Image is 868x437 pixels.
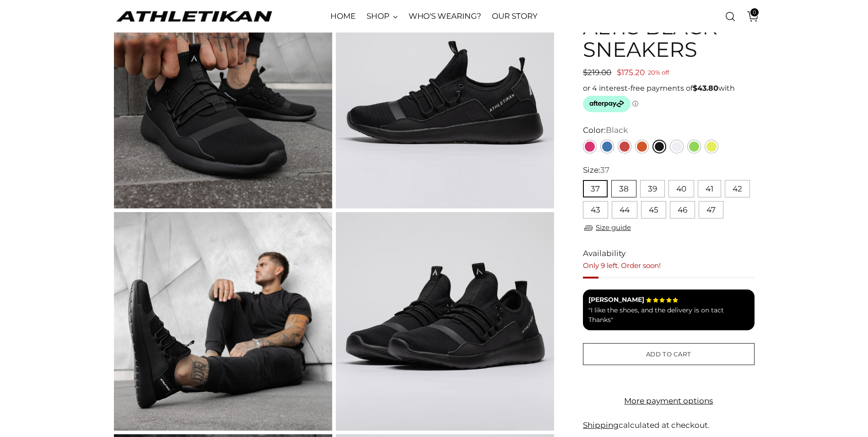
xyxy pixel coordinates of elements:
span: Only 9 left. Order soon! [583,261,661,270]
button: Add to cart [583,343,754,365]
span: Availability [583,248,625,260]
button: 42 [725,180,750,197]
a: More payment options [583,395,754,407]
button: 37 [583,180,608,197]
button: 43 [583,201,608,218]
button: 47 [699,201,723,218]
img: side on view of Athletikan black trainers [336,212,554,431]
h1: ALTIS Black Sneakers [583,16,754,61]
a: ATHLETIKAN [114,9,274,23]
a: Shipping [583,421,619,430]
span: $219.00 [583,68,611,77]
button: 45 [641,201,666,218]
a: Yellow [705,140,718,153]
button: 41 [698,180,721,197]
a: Blue [600,140,614,153]
label: Size: [583,164,609,176]
a: Open cart modal [740,7,759,26]
button: 44 [612,201,637,218]
a: Black [652,140,666,153]
a: SHOP [367,6,398,27]
a: Green [687,140,701,153]
a: OUR STORY [492,6,537,27]
button: 46 [670,201,695,218]
button: 40 [669,180,694,197]
a: Orange [635,140,649,153]
button: 39 [640,180,665,197]
button: 38 [611,180,636,197]
label: Color: [583,125,628,137]
a: Size guide [583,222,631,234]
a: WHO'S WEARING? [409,6,481,27]
span: $175.20 [617,68,645,77]
a: Open search modal [721,7,739,26]
span: Black [606,126,628,135]
span: Add to cart [646,350,691,359]
a: White [670,140,684,153]
a: Pink [583,140,597,153]
span: 20% off [648,67,669,78]
a: HOME [330,6,356,27]
a: Red [618,140,631,153]
img: ALTIS Black Sneakers [114,212,332,431]
span: 37 [600,165,609,175]
span: 0 [750,8,759,16]
div: calculated at checkout. [583,420,754,432]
